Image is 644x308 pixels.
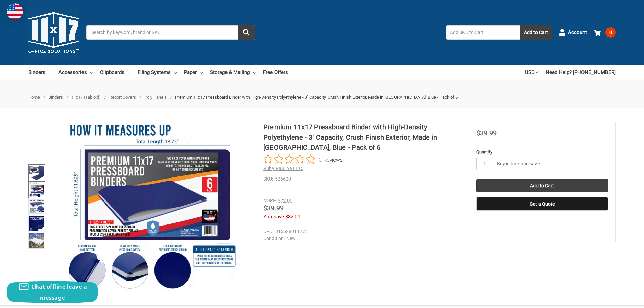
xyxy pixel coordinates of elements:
a: USD [525,65,539,80]
a: Accessories [58,65,93,80]
a: Free Offers [263,65,288,80]
span: Account [568,29,587,37]
a: Storage & Mailing [210,65,256,80]
img: Premium 11x17 Pressboard Binder with High-Density Polyethylene - 3" Capacity, Crush Finish Exteri... [29,216,44,231]
input: Add to Cart [476,179,608,192]
button: Add to Cart [520,25,552,40]
a: Poly Panels [144,95,167,100]
a: Paper [184,65,203,80]
span: $39.99 [263,204,284,212]
dd: 526620 [263,175,458,183]
span: $39.99 [476,129,497,137]
span: $72.00 [278,198,292,204]
a: Binders [48,95,63,100]
a: 11x17 (Tabloid) [71,95,101,100]
a: Binders [28,65,51,80]
a: Report Covers [109,95,136,100]
button: Get a Quote [476,197,608,211]
dd: New [263,235,455,242]
a: Ruby Paulina LLC. [263,166,303,171]
img: Premium 11x17 Pressboard Binder with High-Density Polyethylene - 3" Capacity, Crush Finish Exteri... [29,199,44,214]
input: Search by keyword, brand or SKU [86,25,255,40]
img: Premium 11x17 Pressboard Binder with High-Density Polyethylene - 3" Capacity, Crush Finish Exteri... [29,182,44,197]
span: Chat offline leave a message [31,283,87,301]
dd: 816628011775 [263,228,455,235]
span: 0 [605,27,616,38]
a: Clipboards [100,65,130,80]
a: Need Help? [PHONE_NUMBER] [546,65,616,80]
a: Home [28,95,40,100]
a: Filing Systems [138,65,177,80]
button: Chat offline leave a message [7,281,98,303]
a: Account [559,24,587,41]
span: 0 Reviews [319,154,343,164]
a: 0 [594,24,616,41]
img: 11x17 Report Cover Pressboard Binder Poly Panels Includes Fold-over Metal Fasteners Blue Package ... [29,165,44,180]
span: $32.01 [285,214,300,220]
dt: UPC: [263,228,273,235]
span: Premium 11x17 Pressboard Binder with High-Density Polyethylene - 3" Capacity, Crush Finish Exteri... [175,95,458,100]
label: Quantity: [476,149,608,156]
span: You save [263,214,284,220]
div: MSRP [263,197,276,204]
img: Premium 11x17 Pressboard Binder with High-Density Polyethylene - 3" Capacity, Crush Finish Exteri... [29,233,44,248]
button: Rated 0 out of 5 stars from 0 reviews. Jump to reviews. [263,154,343,164]
img: 11x17.com [28,7,79,58]
img: duty and tax information for United States [7,3,23,20]
a: Buy in bulk and save [497,161,540,166]
dt: SKU: [263,175,273,183]
img: 11x17 Report Cover Pressboard Binder Poly Panels Includes Fold-over Metal Fasteners Blue Package ... [67,122,236,291]
h1: Premium 11x17 Pressboard Binder with High-Density Polyethylene - 3" Capacity, Crush Finish Exteri... [263,122,458,152]
dt: Condition: [263,235,285,242]
input: Add SKU to Cart [446,25,504,40]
